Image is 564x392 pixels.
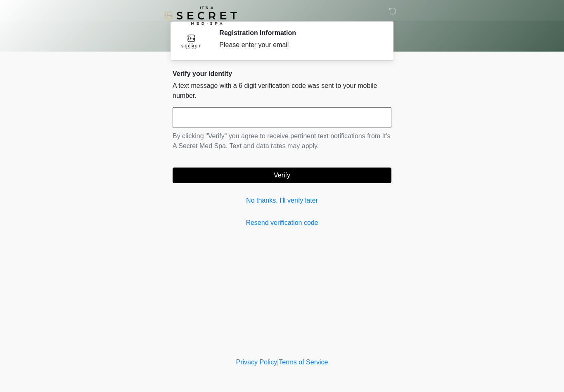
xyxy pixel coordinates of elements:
[173,218,391,228] a: Resend verification code
[173,70,391,78] h2: Verify your identity
[173,168,391,183] button: Verify
[173,81,391,101] p: A text message with a 6 digit verification code was sent to your mobile number.
[279,359,328,366] a: Terms of Service
[219,29,379,37] h2: Registration Information
[164,6,237,25] img: It's A Secret Med Spa Logo
[236,359,277,366] a: Privacy Policy
[219,40,379,50] div: Please enter your email
[173,196,391,205] a: No thanks, I'll verify later
[277,359,279,366] a: |
[179,29,204,54] img: Agent Avatar
[173,131,391,151] p: By clicking "Verify" you agree to receive pertinent text notifications from It's A Secret Med Spa...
